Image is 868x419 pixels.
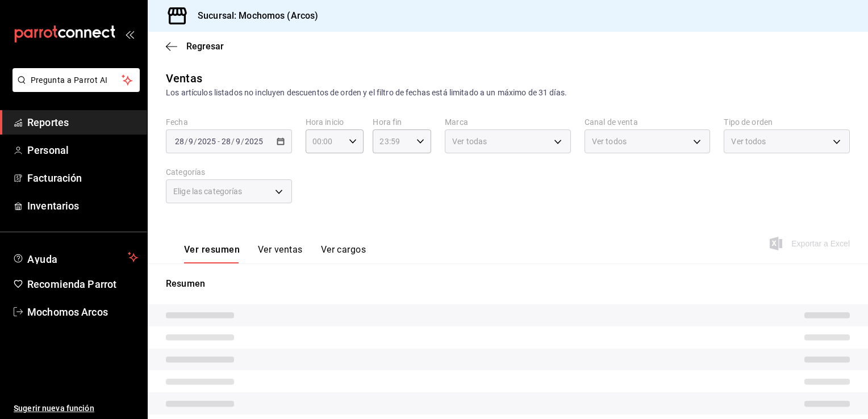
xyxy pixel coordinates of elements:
input: -- [188,137,194,146]
input: -- [235,137,241,146]
span: Mochomos Arcos [27,304,138,320]
label: Canal de venta [585,118,711,126]
a: Pregunta a Parrot AI [8,82,140,94]
input: ---- [197,137,216,146]
div: navigation tabs [184,244,366,263]
span: / [185,137,188,146]
button: Ver ventas [258,244,303,263]
span: / [231,137,235,146]
span: Ayuda [27,250,123,264]
p: Resumen [166,277,850,291]
span: Ver todos [592,136,627,147]
span: Sugerir nueva función [14,403,138,414]
span: Personal [27,143,138,158]
div: Los artículos listados no incluyen descuentos de orden y el filtro de fechas está limitado a un m... [166,87,850,99]
label: Hora inicio [306,118,364,126]
input: -- [221,137,231,146]
label: Tipo de orden [724,118,850,126]
span: Ver todos [731,136,766,147]
button: Ver cargos [321,244,366,263]
span: Facturación [27,170,138,186]
div: Ventas [166,70,202,87]
span: Ver todas [452,136,487,147]
label: Fecha [166,118,292,126]
span: Inventarios [27,198,138,213]
span: Recomienda Parrot [27,276,138,292]
button: open_drawer_menu [125,30,134,39]
button: Pregunta a Parrot AI [12,68,140,92]
label: Marca [445,118,571,126]
span: / [241,137,244,146]
span: Regresar [186,41,224,52]
span: - [218,137,220,146]
input: -- [174,137,185,146]
h3: Sucursal: Mochomos (Arcos) [189,9,318,23]
span: Reportes [27,115,138,130]
button: Ver resumen [184,244,240,263]
button: Regresar [166,41,224,52]
label: Hora fin [373,118,431,126]
span: Elige las categorías [173,186,243,197]
span: / [194,137,197,146]
label: Categorías [166,168,292,176]
input: ---- [244,137,264,146]
span: Pregunta a Parrot AI [31,74,122,86]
